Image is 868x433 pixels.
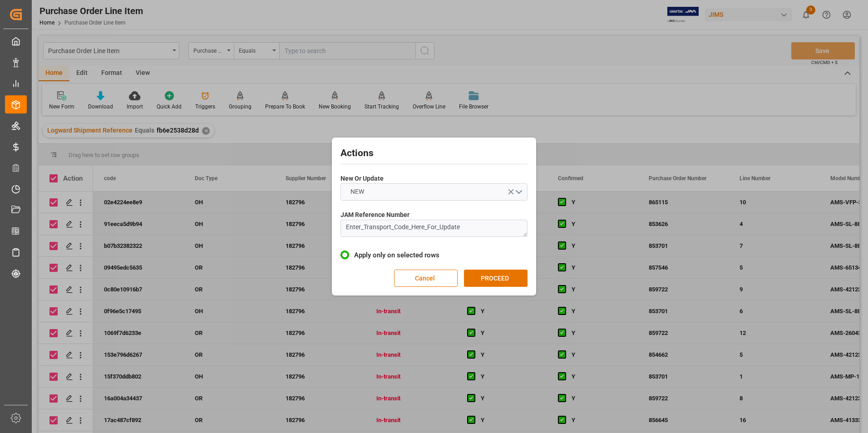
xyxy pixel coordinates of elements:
[340,220,528,237] textarea: Enter_Transport_Code_Here_For_Update
[340,183,528,201] button: open menu
[464,270,528,287] button: PROCEED
[340,250,528,261] label: Apply only on selected rows
[340,174,384,183] span: New Or Update
[340,210,409,220] span: JAM Reference Number
[346,187,369,197] span: NEW
[394,270,458,287] button: Cancel
[340,146,528,161] h2: Actions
